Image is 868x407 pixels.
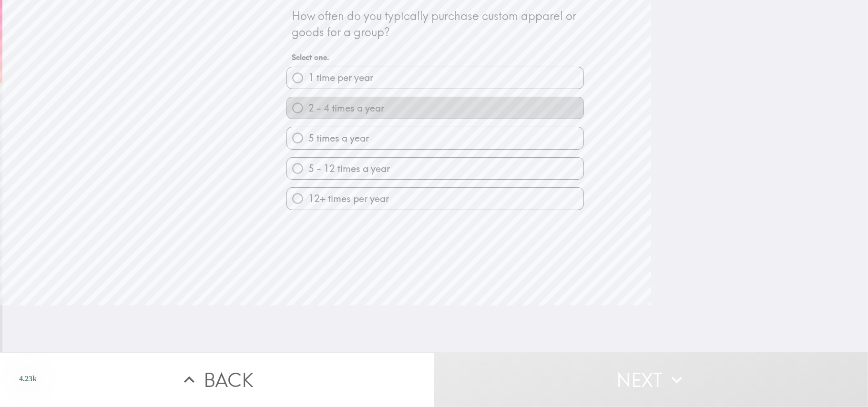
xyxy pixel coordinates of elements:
[287,188,583,209] button: 12+ times per year
[308,102,384,115] span: 2 - 4 times a year
[19,374,37,384] p: 4.23k
[308,192,389,205] span: 12+ times per year
[308,132,369,145] span: 5 times a year
[308,162,390,175] span: 5 - 12 times a year
[287,67,583,89] button: 1 time per year
[287,158,583,179] button: 5 - 12 times a year
[308,71,373,84] span: 1 time per year
[292,52,579,62] h6: Select one.
[287,127,583,149] button: 5 times a year
[292,8,579,40] div: How often do you typically purchase custom apparel or goods for a group?
[287,97,583,119] button: 2 - 4 times a year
